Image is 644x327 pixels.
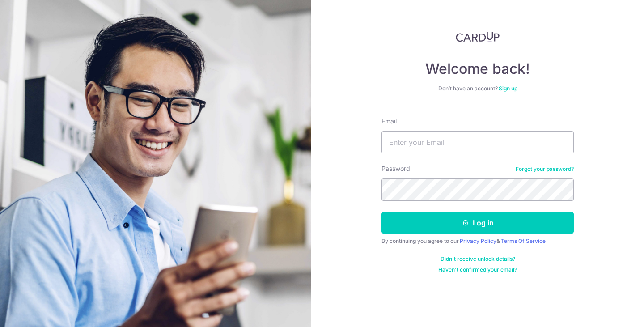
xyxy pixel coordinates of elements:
a: Forgot your password? [516,166,574,173]
img: CardUp Logo [456,31,500,42]
div: By continuing you agree to our & [381,238,574,245]
button: Log in [381,212,574,234]
a: Terms Of Service [501,238,546,244]
label: Email [381,117,397,126]
a: Haven't confirmed your email? [438,266,517,273]
label: Password [381,164,410,173]
a: Privacy Policy [460,238,496,244]
input: Enter your Email [381,131,574,153]
a: Sign up [499,85,517,92]
h4: Welcome back! [381,60,574,78]
div: Don’t have an account? [381,85,574,92]
a: Didn't receive unlock details? [441,255,515,263]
